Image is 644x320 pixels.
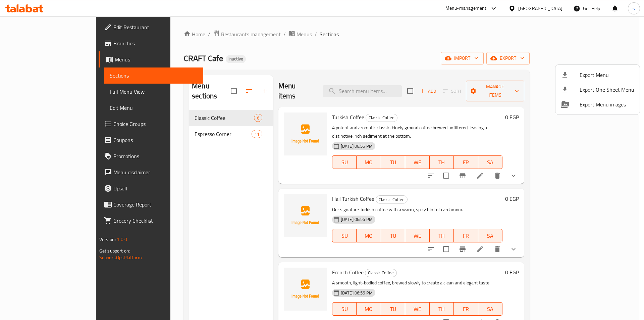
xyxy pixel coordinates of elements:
[580,100,634,108] span: Export Menu images
[580,86,634,94] span: Export One Sheet Menu
[555,82,640,97] li: Export one sheet menu items
[555,67,640,82] li: Export menu items
[555,97,640,112] li: Export Menu images
[580,71,634,79] span: Export Menu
